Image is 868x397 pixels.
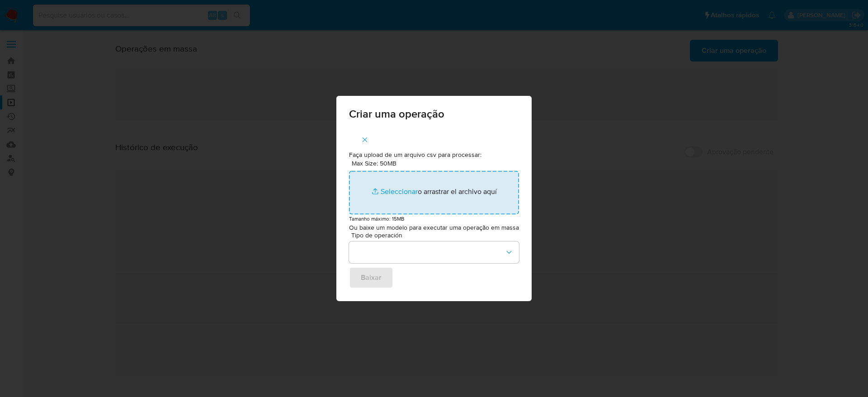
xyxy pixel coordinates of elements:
[349,223,519,232] p: Ou baixe um modelo para executar uma operação em massa
[349,109,519,119] span: Criar uma operação
[351,232,521,238] span: Tipo de operación
[349,215,404,222] small: Tamanho máximo: 15MB
[349,151,519,160] p: Faça upload de um arquivo csv para processar:
[352,159,396,167] label: Max Size: 50MB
